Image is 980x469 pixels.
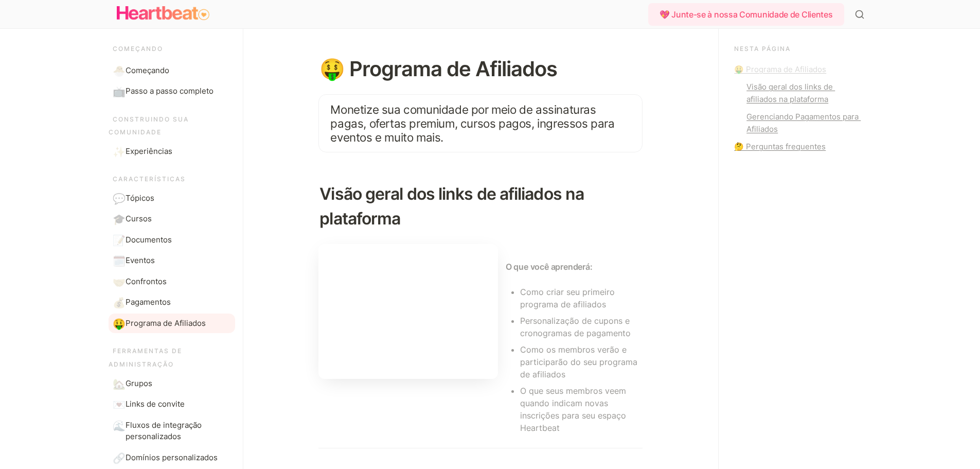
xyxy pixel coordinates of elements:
font: Eventos [126,255,155,265]
font: ✨ [113,146,126,158]
font: Monetize sua comunidade por meio de assinaturas pagas, ofertas premium, cursos pagos, ingressos p... [330,102,617,144]
font: Tópicos [126,193,154,203]
font: 🗓️ [113,255,126,267]
font: 🔗 [113,452,126,464]
a: 🤝Confrontos [109,272,235,292]
font: Gerenciando Pagamentos para Afiliados [746,112,861,134]
font: 🏡 [113,378,126,390]
font: 🤔 Perguntas frequentes [734,142,826,151]
a: 📺Passo a passo completo [109,81,235,101]
font: O que você aprenderá: [506,262,593,272]
font: Começando [126,65,169,75]
a: 🐣Começando [109,61,235,81]
font: Visão geral dos links de afiliados na plataforma [746,82,835,104]
a: Visão geral dos links de afiliados na plataforma [734,81,860,106]
a: 🌊Fluxos de integração personalizados [109,415,235,447]
font: Como os membros verão e participarão do seu programa de afiliados [520,344,640,379]
a: 💌Links de convite [109,394,235,414]
font: 📺 [113,85,126,98]
font: 📝 [113,234,126,247]
a: 🤑 Programa de Afiliados [734,63,860,76]
font: 💰 [113,297,126,309]
font: 🤝 [113,276,126,288]
font: Domínios personalizados [126,453,218,462]
a: 🤔 Perguntas frequentes [734,141,860,153]
font: Grupos [126,378,152,388]
font: 💬 [113,193,126,205]
font: Começando [113,45,163,53]
font: Como criar seu primeiro programa de afiliados [520,287,617,309]
font: Experiências [126,146,172,156]
a: 📝Documentos [109,230,235,250]
font: O que seus membros veem quando indicam novas inscrições para seu espaço Heartbeat [520,386,629,433]
font: Ferramentas de administração [109,347,185,368]
font: 🤑 Programa de Afiliados [319,56,557,81]
font: 🌊 [113,420,126,432]
font: 💖 Junte-se à nossa Comunidade de Clientes [660,9,833,20]
font: Cursos [126,214,152,223]
font: Links de convite [126,399,185,409]
font: Passo a passo completo [126,86,213,96]
font: Construindo sua comunidade [109,115,191,136]
font: Personalização de cupons e cronogramas de pagamento [520,316,632,338]
font: Nesta página [734,45,791,53]
a: 💖 Junte-se à nossa Comunidade de Clientes [648,3,848,26]
a: 🤑Programa de Afiliados [109,314,235,334]
a: ✨Experiências [109,142,235,162]
a: Gerenciando Pagamentos para Afiliados [734,111,860,135]
img: Logotipo [117,3,209,24]
font: Características [113,175,186,183]
font: Documentos [126,235,172,245]
a: 💰Pagamentos [109,292,235,312]
a: 🔗Domínios personalizados [109,448,235,468]
font: 🤑 [113,318,126,330]
a: 🏡Grupos [109,374,235,394]
font: Fluxos de integração personalizados [126,420,204,442]
a: 💬Tópicos [109,188,235,209]
font: Confrontos [126,276,167,286]
a: 🎓Cursos [109,209,235,229]
font: 💌 [113,398,126,411]
font: 🐣 [113,65,126,77]
iframe: www.loom.com [318,244,498,378]
font: Pagamentos [126,297,171,307]
font: Programa de Afiliados [126,318,206,328]
font: 🎓 [113,213,126,225]
font: 🤑 Programa de Afiliados [734,64,826,74]
font: Visão geral dos links de afiliados na plataforma [319,184,587,229]
a: 🗓️Eventos [109,251,235,271]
